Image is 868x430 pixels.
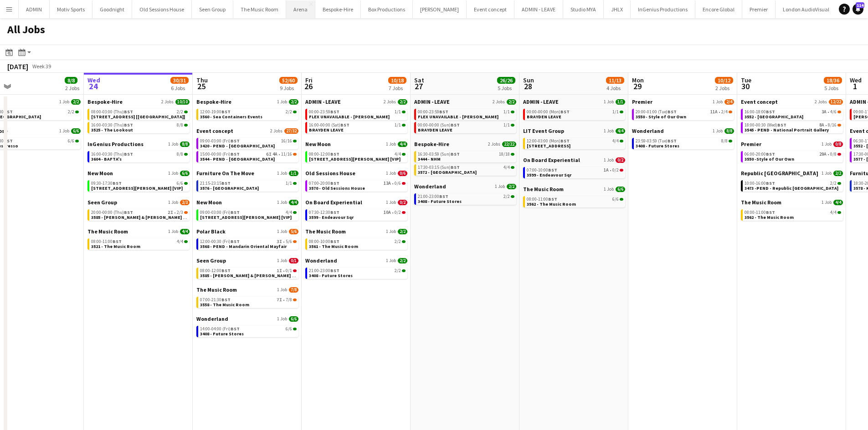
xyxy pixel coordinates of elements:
[523,127,564,134] span: LIT Event Group
[721,110,728,114] span: 2/4
[305,170,407,177] a: Old Sessions House1 Job0/6
[395,152,401,157] span: 4/4
[745,122,841,132] a: 18:00-00:30 (Wed)BST8A•8/163545 - PEND - National Portrait Gallery
[414,141,516,183] div: Bespoke-Hire2 Jobs22/2216:30-03:59 (Sun)BST18/183444 - NHM17:30-03:15 (Sun)BST4/43572 - [GEOGRAPH...
[695,0,742,18] button: Encore Global
[87,170,113,177] span: New Moon
[200,138,297,148] a: 09:00-03:00 (Fri)BST16/163420 - PEND - [GEOGRAPHIC_DATA]
[177,123,183,127] span: 8/8
[414,183,446,190] span: Wonderland
[413,0,467,18] button: [PERSON_NAME]
[741,141,843,170] div: Premier1 Job0/806:00-20:00BST29A•0/83550 -Style of Our Own
[91,151,188,162] a: 16:00-03:30 (Thu)BST8/83604 - BAFTA's
[527,167,623,177] a: 07:00-10:00BST1A•0/23599 - Endeavour Sqr
[305,141,331,147] span: New Moon
[745,123,841,127] div: •
[309,152,339,157] span: 08:00-12:00
[741,98,843,105] a: Event concept2 Jobs12/22
[180,142,190,147] span: 8/8
[398,99,407,105] span: 2/2
[196,98,298,127] div: Bespoke-Hire1 Job2/212:00-19:00BST2/23560 - Sea Containers Events
[305,199,362,206] span: On Board Experiential
[91,181,122,186] span: 09:30-17:30
[502,142,516,147] span: 22/22
[418,169,477,175] span: 3572 - Kensington Palace
[418,198,462,204] span: 3408 - Future Stores
[745,123,786,127] span: 18:00-00:30 (Wed)
[741,170,843,199] div: Republic [GEOGRAPHIC_DATA]1 Job2/210:00-16:00BST2/23473 -PEND - Republic [GEOGRAPHIC_DATA]
[636,110,732,114] div: •
[721,139,728,143] span: 8/8
[741,98,843,141] div: Event concept2 Jobs12/2216:00-18:00BST3A•4/63552 - [GEOGRAPHIC_DATA]18:00-00:30 (Wed)BST8A•8/1635...
[822,110,827,114] span: 3A
[91,156,122,162] span: 3604 - BAFTA's
[418,194,448,199] span: 21:00-23:00
[612,197,619,202] span: 6/6
[4,138,13,144] span: BST
[822,171,832,176] span: 1 Job
[636,110,677,114] span: 20:00-01:00 (Tue)
[833,142,843,147] span: 0/8
[168,142,178,147] span: 1 Job
[527,196,623,207] a: 08:00-11:00BST6/63562 - The Music Room
[386,171,396,176] span: 1 Job
[414,98,516,141] div: ADMIN - LEAVE2 Jobs2/200:00-23:59BST1/1FLEX UNAVAILABLE - [PERSON_NAME]00:00-00:00 (Sun)BST1/1BRA...
[418,156,441,162] span: 3444 - NHM
[523,186,625,192] a: The Music Room1 Job6/6
[503,110,510,114] span: 1/1
[563,0,604,18] button: Studio MYA
[418,127,452,133] span: BRAYDEN LEAVE
[527,114,561,120] span: BRAYDEN LEAVE
[745,152,775,157] span: 06:00-20:00
[745,151,841,162] a: 06:00-20:00BST29A•0/83550 -Style of Our Own
[745,114,803,120] span: 3552 - Somerset House
[636,109,732,119] a: 20:00-01:00 (Tue)BST11A•2/43550 - Style of Our Own
[830,110,837,114] span: 4/6
[418,151,514,162] a: 16:30-03:59 (Sun)BST18/183444 - NHM
[668,138,677,144] span: BST
[196,199,298,228] div: New Moon1 Job4/409:00-03:00 (Fri)BST4/4[STREET_ADDRESS][PERSON_NAME] [VIP]
[636,138,732,148] a: 23:59-03:59 (Tue)BST8/83408 - Future Stores
[309,110,339,114] span: 00:00-23:59
[286,181,292,186] span: 1/1
[604,187,614,192] span: 1 Job
[604,99,614,105] span: 1 Job
[632,127,734,151] div: Wonderland1 Job8/823:59-03:59 (Tue)BST8/83408 - Future Stores
[856,2,864,8] span: 114
[71,99,81,105] span: 2/2
[309,151,406,162] a: 08:00-12:00BST4/4[STREET_ADDRESS][PERSON_NAME] [VIP]
[92,0,132,18] button: Goodnight
[451,164,460,170] span: BST
[632,98,652,105] span: Premier
[616,128,625,134] span: 4/4
[305,141,407,170] div: New Moon1 Job4/408:00-12:00BST4/4[STREET_ADDRESS][PERSON_NAME] [VIP]
[829,99,843,105] span: 12/22
[418,123,460,127] span: 00:00-00:00 (Sun)
[523,157,625,186] div: On Board Experiential1 Job0/207:00-10:00BST1A•0/23599 - Endeavour Sqr
[113,180,122,186] span: BST
[305,170,355,177] span: Old Sessions House
[281,139,292,143] span: 16/16
[305,98,407,141] div: ADMIN - LEAVE2 Jobs2/200:00-23:59BST1/1FLEX UNAVAILABLE - [PERSON_NAME]16:00-00:00 (Sat)BST1/1BRA...
[398,171,407,176] span: 0/6
[713,128,723,134] span: 1 Job
[68,110,74,114] span: 2/2
[467,0,514,18] button: Event concept
[523,186,564,192] span: The Music Room
[87,98,190,141] div: Bespoke-Hire2 Jobs10/1008:00-03:00 (Thu)BST2/2[STREET_ADDRESS] [[GEOGRAPHIC_DATA]]16:00-03:30 (Th...
[196,98,298,105] a: Bespoke-Hire1 Job2/2
[87,199,190,228] div: Seen Group1 Job2/320:00-00:00 (Thu)BST2I•2/33585 - [PERSON_NAME] & [PERSON_NAME] [Panel Van]
[196,199,222,206] span: New Moon
[527,172,571,178] span: 3599 - Endeavour Sqr
[59,99,69,105] span: 1 Job
[168,171,178,176] span: 1 Job
[604,157,614,163] span: 1 Job
[741,170,818,177] span: Republic London
[196,199,298,206] a: New Moon1 Job4/4
[192,0,233,18] button: Seen Group
[776,0,837,18] button: London AudioVisual
[724,128,734,134] span: 8/8
[305,199,407,206] a: On Board Experiential1 Job0/2
[309,180,406,191] a: 07:00-20:00BST13A•0/63570 - Old Sessions House
[87,199,190,206] a: Seen Group1 Job2/3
